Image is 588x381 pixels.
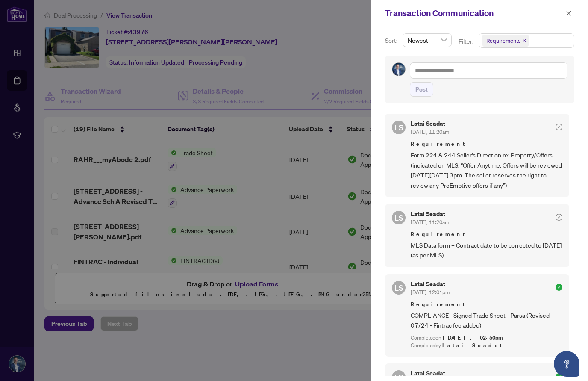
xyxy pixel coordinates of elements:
div: Completed by [411,342,562,350]
span: MLS Data form – Contract date to be corrected to [DATE] (as per MLS) [411,240,562,260]
span: check-circle [556,284,562,291]
span: Latai Seadat [442,342,504,349]
button: Open asap [554,351,579,377]
span: Requirements [486,36,520,45]
span: [DATE], 12:01pm [411,289,450,295]
span: check-circle [556,124,562,130]
h5: Latai Seadat [411,370,450,376]
span: COMPLIANCE - Signed Trade Sheet - Parsa (Revised 07/24 - Fintrac fee added) [411,310,562,331]
img: Profile Icon [392,63,405,76]
h5: Latai Seadat [411,121,449,127]
span: check-circle [556,214,562,221]
span: LS [394,282,403,294]
span: [DATE], 02:50pm [443,334,504,341]
span: Requirements [482,35,529,47]
button: Post [410,82,433,97]
h5: Latai Seadat [411,211,449,217]
span: Requirement [411,140,562,148]
p: Filter: [459,37,475,46]
span: Form 224 & 244 Seller's Direction re: Property/Offers (indicated on MLS: “Offer Anytime. Offers w... [411,150,562,190]
h5: Latai Seadat [411,281,450,287]
div: Completed on [411,334,562,342]
span: [DATE], 11:20am [411,219,449,225]
span: Requirement [411,230,562,239]
span: Newest [408,34,447,47]
span: LS [394,212,403,224]
span: check-circle [556,373,562,380]
span: LS [394,121,403,133]
span: Requirement [411,300,562,309]
span: [DATE], 11:20am [411,129,449,135]
span: close [522,38,526,43]
span: close [566,10,572,16]
p: Sort: [385,36,399,45]
div: Transaction Communication [385,7,563,20]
